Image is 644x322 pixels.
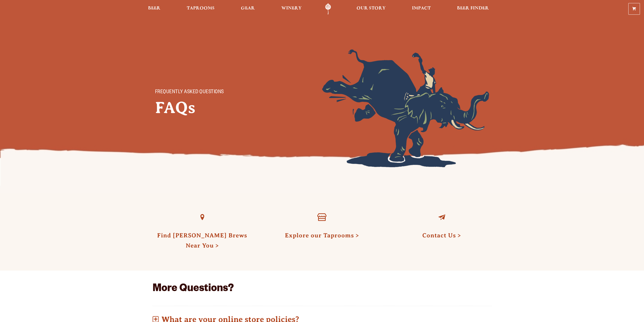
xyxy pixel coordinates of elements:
a: Our Story [353,3,389,15]
h2: More Questions? [153,283,492,295]
a: Beer [145,3,164,15]
a: Find Odell Brews Near You [191,206,214,229]
h2: FAQs [155,99,277,117]
a: Contact Us [430,206,453,229]
a: Impact [409,3,434,15]
span: Beer [148,6,160,10]
span: Beer Finder [457,6,489,10]
a: Gear [238,3,258,15]
span: Impact [412,6,431,10]
span: Our Story [357,6,386,10]
a: Explore our Taprooms [310,206,334,229]
span: Gear [241,6,255,10]
a: Winery [278,3,305,15]
a: Contact Us [422,232,461,239]
img: Foreground404 [322,49,489,167]
a: Explore our Taprooms [285,232,359,239]
a: Taprooms [183,3,218,15]
span: Taprooms [187,6,215,10]
span: Winery [281,6,302,10]
a: Odell Home [319,3,338,15]
a: Find [PERSON_NAME] BrewsNear You [157,232,247,249]
p: FREQUENTLY ASKED QUESTIONS [155,89,266,96]
a: Beer Finder [454,3,492,15]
